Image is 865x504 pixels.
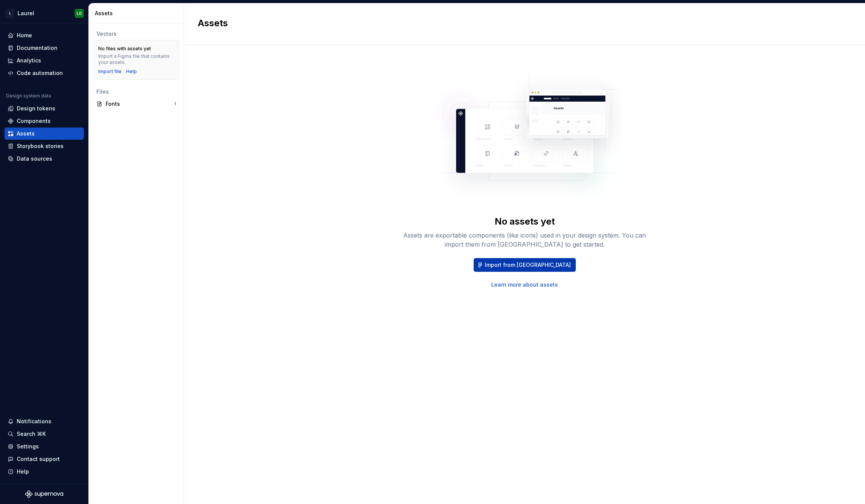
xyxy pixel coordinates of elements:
div: No assets yet [495,215,555,228]
div: Search ⌘K [17,430,46,438]
button: Import file [98,69,122,75]
button: Help [5,466,84,478]
div: Notifications [17,418,51,425]
div: Vectors [96,30,176,38]
a: Fonts1 [93,98,179,110]
div: Code automation [17,69,63,77]
button: LLaurelLO [2,5,87,21]
div: Help [17,468,29,475]
a: Storybook stories [5,140,84,152]
div: Storybook stories [17,142,64,150]
div: L [5,9,14,18]
div: 1 [174,101,176,107]
a: Analytics [5,54,84,67]
button: Search ⌘K [5,428,84,440]
div: Contact support [17,455,60,463]
a: Design tokens [5,102,84,115]
button: Contact support [5,453,84,465]
div: Import a Figma file that contains your assets. [98,53,174,65]
button: Notifications [5,415,84,427]
div: Laurel [18,10,34,17]
div: Settings [17,443,39,450]
a: Home [5,29,84,41]
div: No files with assets yet [98,46,151,52]
a: Learn more about assets [491,281,558,289]
h2: Assets [198,17,842,29]
a: Settings [5,440,84,453]
div: Documentation [17,44,58,52]
div: Fonts [106,100,174,108]
div: Assets are exportable components (like icons) used in your design system. You can import them fro... [403,231,647,249]
a: Documentation [5,42,84,54]
a: Data sources [5,153,84,165]
span: Import from [GEOGRAPHIC_DATA] [485,261,571,269]
div: Components [17,117,51,125]
div: LO [77,10,82,16]
button: Import from [GEOGRAPHIC_DATA] [474,258,576,272]
svg: Supernova Logo [25,490,63,498]
div: Data sources [17,155,52,163]
div: Analytics [17,57,41,64]
a: Help [126,69,137,75]
div: Assets [17,130,35,137]
div: Design tokens [17,105,55,112]
div: Files [96,88,176,96]
div: Home [17,32,32,39]
div: Assets [95,10,181,17]
a: Assets [5,128,84,140]
div: Design system data [6,93,51,99]
a: Components [5,115,84,127]
a: Code automation [5,67,84,79]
